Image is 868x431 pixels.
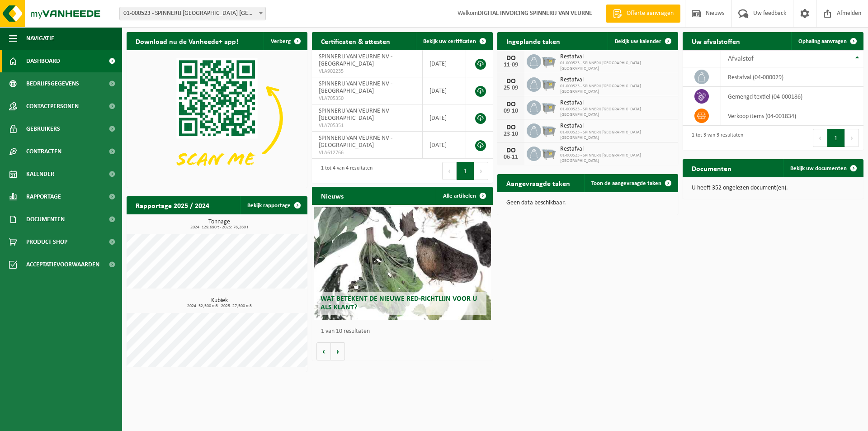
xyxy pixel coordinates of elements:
[26,253,99,276] span: Acceptatievoorwaarden
[423,104,466,132] td: [DATE]
[119,7,266,20] span: 01-000523 - SPINNERIJ VAN VEURNE NV - VEURNE
[606,5,680,23] a: Offerte aanvragen
[502,78,520,85] div: DO
[26,208,65,231] span: Documenten
[319,95,415,102] span: VLA705350
[457,162,474,180] button: 1
[26,95,79,118] span: Contactpersonen
[436,187,492,205] a: Alle artikelen
[502,154,520,161] div: 06-11
[721,67,863,87] td: restafval (04-000029)
[798,38,847,44] span: Ophaling aanvragen
[319,135,392,149] span: SPINNERIJ VAN VEURNE NV - [GEOGRAPHIC_DATA]
[502,147,520,154] div: DO
[127,196,218,214] h2: Rapportage 2025 / 2024
[120,7,265,20] span: 01-000523 - SPINNERIJ VAN VEURNE NV - VEURNE
[497,32,569,50] h2: Ingeplande taken
[721,87,863,106] td: gemengd textiel (04-000186)
[26,118,60,140] span: Gebruikers
[541,145,557,161] img: WB-2500-GAL-GY-01
[312,187,353,204] h2: Nieuws
[560,130,674,141] span: 01-000523 - SPINNERIJ [GEOGRAPHIC_DATA] [GEOGRAPHIC_DATA]
[502,131,520,137] div: 23-10
[131,219,307,230] h3: Tonnage
[541,99,557,114] img: WB-2500-GAL-GY-01
[423,38,476,44] span: Bekijk uw certificaten
[560,61,674,71] span: 01-000523 - SPINNERIJ [GEOGRAPHIC_DATA] [GEOGRAPHIC_DATA]
[127,32,247,50] h2: Download nu de Vanheede+ app!
[321,328,488,335] p: 1 van 10 resultaten
[319,68,415,75] span: VLA902235
[312,32,399,50] h2: Certificaten & attesten
[26,140,61,163] span: Contracten
[584,174,677,192] a: Toon de aangevraagde taken
[541,122,557,137] img: WB-2500-GAL-GY-01
[264,32,307,50] button: Verberg
[541,53,557,68] img: WB-2500-GAL-GY-01
[692,185,854,191] p: U heeft 352 ongelezen document(en).
[316,342,331,360] button: Vorige
[319,108,392,122] span: SPINNERIJ VAN VEURNE NV - [GEOGRAPHIC_DATA]
[316,161,373,181] div: 1 tot 4 van 4 resultaten
[845,129,859,147] button: Next
[474,162,488,180] button: Next
[560,123,674,130] span: Restafval
[127,50,307,186] img: Download de VHEPlus App
[813,129,827,147] button: Previous
[319,122,415,129] span: VLA705351
[560,146,674,153] span: Restafval
[560,76,674,84] span: Restafval
[319,81,392,95] span: SPINNERIJ VAN VEURNE NV - [GEOGRAPHIC_DATA]
[827,129,845,147] button: 1
[541,76,557,91] img: WB-2500-GAL-GY-01
[26,231,67,253] span: Product Shop
[783,159,863,177] a: Bekijk uw documenten
[608,32,677,50] a: Bekijk uw kalender
[560,153,674,164] span: 01-000523 - SPINNERIJ [GEOGRAPHIC_DATA] [GEOGRAPHIC_DATA]
[478,10,592,17] strong: DIGITAL INVOICING SPINNERIJ VAN VEURNE
[560,107,674,118] span: 01-000523 - SPINNERIJ [GEOGRAPHIC_DATA] [GEOGRAPHIC_DATA]
[497,174,579,192] h2: Aangevraagde taken
[26,185,61,208] span: Rapportage
[442,162,457,180] button: Previous
[240,196,307,214] a: Bekijk rapportage
[131,298,307,308] h3: Kubiek
[319,149,415,156] span: VLA612766
[423,77,466,104] td: [DATE]
[416,32,492,50] a: Bekijk uw certificaten
[331,342,345,360] button: Volgende
[687,128,743,148] div: 1 tot 3 van 3 resultaten
[615,38,661,44] span: Bekijk uw kalender
[560,99,674,107] span: Restafval
[591,180,661,186] span: Toon de aangevraagde taken
[502,124,520,131] div: DO
[271,38,291,44] span: Verberg
[26,72,79,95] span: Bedrijfsgegevens
[721,106,863,126] td: verkoop items (04-001834)
[502,108,520,114] div: 09-10
[423,50,466,77] td: [DATE]
[26,163,54,185] span: Kalender
[26,50,60,72] span: Dashboard
[314,207,491,320] a: Wat betekent de nieuwe RED-richtlijn voor u als klant?
[131,225,307,230] span: 2024: 129,690 t - 2025: 76,260 t
[506,200,669,206] p: Geen data beschikbaar.
[423,132,466,159] td: [DATE]
[791,32,863,50] a: Ophaling aanvragen
[624,9,676,18] span: Offerte aanvragen
[683,32,749,50] h2: Uw afvalstoffen
[728,55,754,62] span: Afvalstof
[131,304,307,308] span: 2024: 52,500 m3 - 2025: 27,500 m3
[321,295,477,311] span: Wat betekent de nieuwe RED-richtlijn voor u als klant?
[26,27,54,50] span: Navigatie
[560,84,674,95] span: 01-000523 - SPINNERIJ [GEOGRAPHIC_DATA] [GEOGRAPHIC_DATA]
[319,53,392,67] span: SPINNERIJ VAN VEURNE NV - [GEOGRAPHIC_DATA]
[502,55,520,62] div: DO
[683,159,741,177] h2: Documenten
[502,85,520,91] div: 25-09
[502,62,520,68] div: 11-09
[560,53,674,61] span: Restafval
[790,166,847,171] span: Bekijk uw documenten
[502,101,520,108] div: DO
